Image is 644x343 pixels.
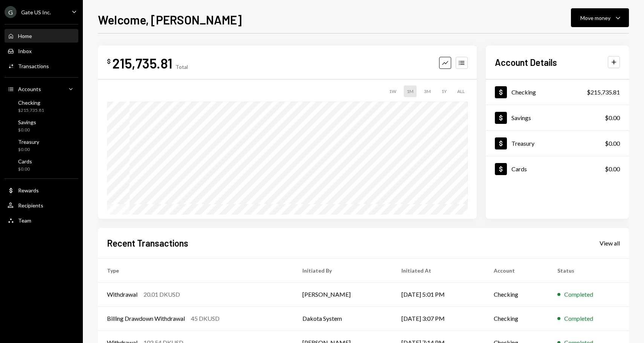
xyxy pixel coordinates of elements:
a: Treasury$0.00 [5,136,78,154]
a: Checking$215,735.81 [5,97,78,115]
div: Team [18,217,31,224]
button: Move money [571,8,629,27]
a: Rewards [5,183,78,197]
a: Cards$0.00 [5,156,78,174]
div: Accounts [18,86,41,92]
div: Recipients [18,202,43,209]
div: Checking [511,88,536,96]
div: $0.00 [605,165,620,174]
div: View all [600,239,620,247]
div: Treasury [511,140,534,147]
div: 1Y [438,85,450,97]
a: Accounts [5,82,78,96]
td: Checking [485,282,548,306]
div: Rewards [18,187,39,194]
h2: Account Details [495,56,557,69]
div: $215,735.81 [18,107,44,114]
th: Initiated At [392,258,485,282]
div: Treasury [18,139,39,145]
div: G [5,6,17,18]
div: 3M [421,85,434,97]
div: Move money [580,14,610,22]
div: Savings [18,119,36,125]
div: $0.00 [18,127,36,133]
a: Home [5,29,78,43]
td: [DATE] 3:07 PM [392,306,485,331]
td: [PERSON_NAME] [293,282,392,306]
div: $ [107,58,111,65]
th: Initiated By [293,258,392,282]
div: Withdrawal [107,290,137,299]
div: 215,735.81 [112,55,172,72]
td: Checking [485,306,548,331]
div: Billing Drawdown Withdrawal [107,314,185,323]
div: Completed [564,314,593,323]
div: Completed [564,290,593,299]
div: 1M [404,85,417,97]
div: Gate US Inc. [21,9,51,15]
a: Team [5,213,78,227]
div: Cards [511,165,527,172]
div: Transactions [18,63,49,69]
th: Status [548,258,629,282]
div: $0.00 [605,139,620,148]
a: Treasury$0.00 [486,131,629,156]
a: Transactions [5,59,78,73]
a: Savings$0.00 [486,105,629,130]
div: Savings [511,114,531,121]
th: Account [485,258,548,282]
td: Dakota System [293,306,392,331]
a: Recipients [5,198,78,212]
a: Savings$0.00 [5,117,78,135]
a: Checking$215,735.81 [486,79,629,105]
a: Cards$0.00 [486,156,629,181]
div: $0.00 [18,146,39,153]
div: ALL [454,85,468,97]
td: [DATE] 5:01 PM [392,282,485,306]
div: Cards [18,158,32,165]
div: Total [175,64,188,70]
div: Home [18,33,32,39]
div: $0.00 [605,113,620,122]
div: $215,735.81 [587,88,620,97]
div: 20.01 DKUSD [143,290,180,299]
div: Checking [18,99,44,106]
div: $0.00 [18,166,32,172]
th: Type [98,258,293,282]
a: View all [600,239,620,247]
h2: Recent Transactions [107,237,188,249]
a: Inbox [5,44,78,58]
div: 45 DKUSD [191,314,220,323]
div: 1W [386,85,399,97]
h1: Welcome, [PERSON_NAME] [98,12,242,27]
div: Inbox [18,48,32,54]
